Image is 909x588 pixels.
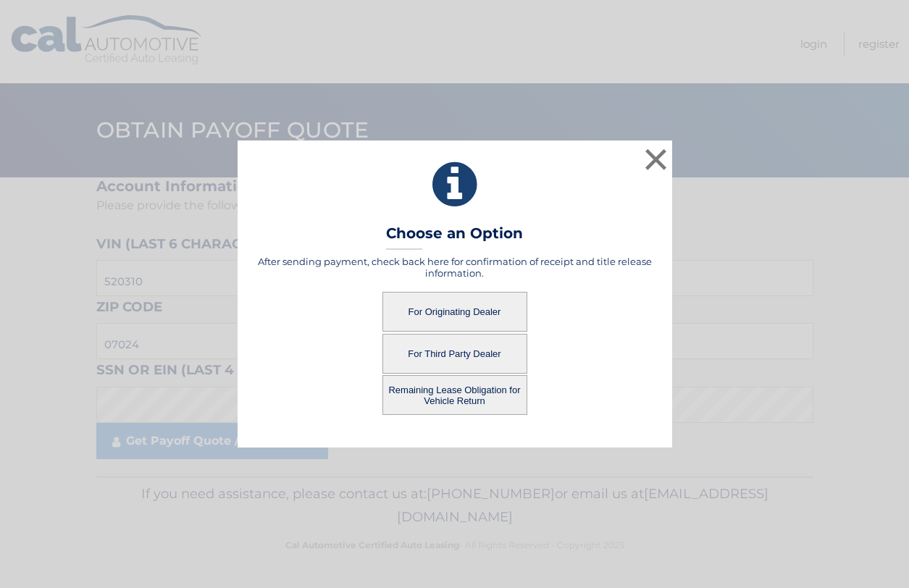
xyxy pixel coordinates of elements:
h5: After sending payment, check back here for confirmation of receipt and title release information. [256,256,654,279]
button: For Third Party Dealer [382,334,527,374]
button: Remaining Lease Obligation for Vehicle Return [382,375,527,415]
button: × [642,145,671,174]
h3: Choose an Option [386,224,523,250]
button: For Originating Dealer [382,292,527,332]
